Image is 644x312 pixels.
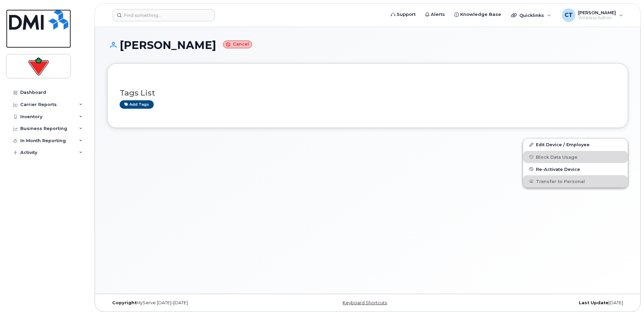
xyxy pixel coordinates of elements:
a: Edit Device / Employee [523,138,628,151]
h1: [PERSON_NAME] [107,39,628,51]
button: Re-Activate Device [523,163,628,175]
a: Add tags [120,100,154,109]
div: MyServe [DATE]–[DATE] [107,300,281,306]
div: [DATE] [454,300,628,306]
h3: Tags List [120,89,616,97]
button: Transfer to Personal [523,175,628,187]
a: Keyboard Shortcuts [343,300,387,305]
strong: Last Update [579,300,609,305]
span: Re-Activate Device [536,166,580,172]
strong: Copyright [112,300,137,305]
button: Block Data Usage [523,151,628,163]
small: Cancel [223,41,252,48]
